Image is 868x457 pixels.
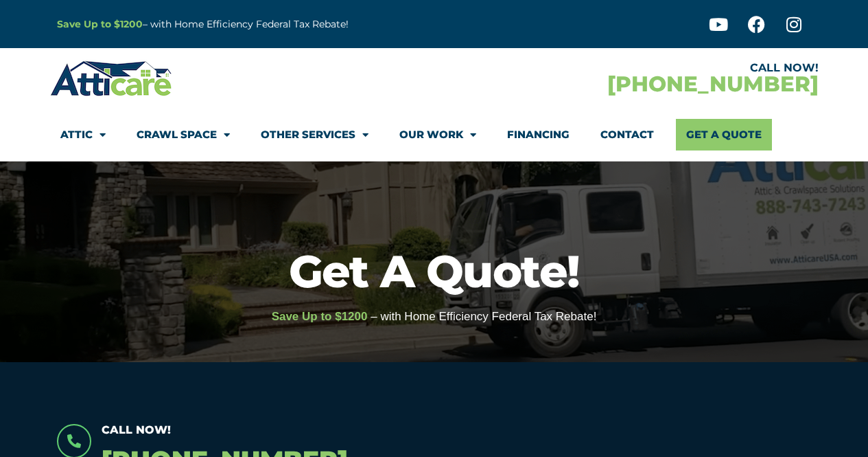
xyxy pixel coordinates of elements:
[399,119,476,151] a: Our Work
[60,119,808,151] nav: Menu
[60,119,106,151] a: Attic
[102,423,171,436] span: Call Now!
[371,310,596,323] span: – with Home Efficiency Federal Tax Rebate!
[600,119,654,151] a: Contact
[676,119,772,151] a: Get A Quote
[261,119,368,151] a: Other Services
[137,119,230,151] a: Crawl Space
[57,16,502,32] p: – with Home Efficiency Federal Tax Rebate!
[272,310,368,323] span: Save Up to $1200
[57,18,143,30] a: Save Up to $1200
[7,249,861,293] h1: Get A Quote!
[434,63,819,74] div: CALL NOW!
[507,119,570,151] a: Financing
